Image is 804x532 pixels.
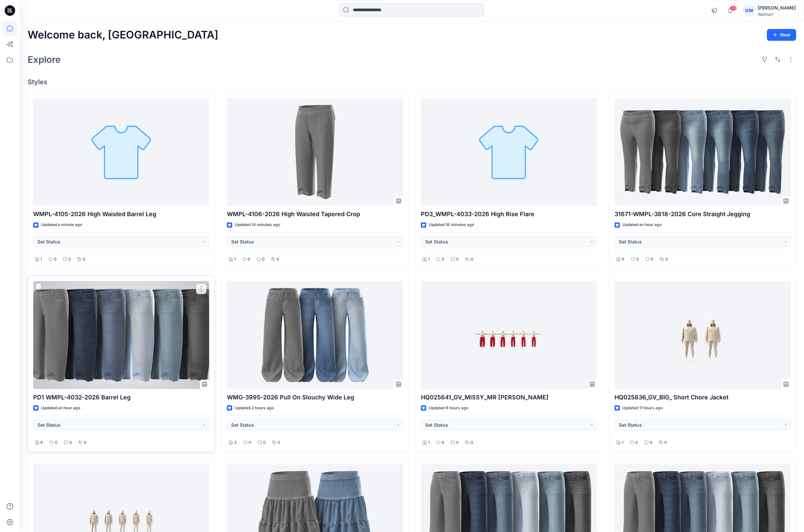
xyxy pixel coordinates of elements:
p: 0 [665,256,668,263]
p: 0 [471,256,473,263]
p: Updated 9 hours ago [429,405,468,412]
p: Updated 14 minutes ago [235,221,280,228]
a: PD3_WMPL-4033-2026 High Rise Flare [421,98,597,206]
p: WMG-3995-2026 Pull On Slouchy Wide Leg [227,393,403,402]
p: 0 [664,439,667,446]
div: [PERSON_NAME] [758,4,796,12]
p: 3 [234,439,237,446]
a: WMPL-4106-2026 High Waisted Tapered Crop [227,98,403,206]
p: 1 [428,256,430,263]
h4: Styles [28,78,796,86]
p: 6 [622,256,624,263]
p: 0 [636,256,639,263]
p: HQ025641_GV_MISSY_MR [PERSON_NAME] [421,393,597,402]
p: 0 [248,256,250,263]
div: GM [743,5,755,16]
a: HQ025641_GV_MISSY_MR Barrel Leg Jean [421,281,597,389]
p: 0 [262,256,265,263]
p: 1 [234,256,236,263]
p: 0 [456,256,459,263]
p: 0 [249,439,251,446]
p: 0 [278,439,280,446]
p: 0 [277,256,279,263]
a: WMG-3995-2026 Pull On Slouchy Wide Leg [227,281,403,389]
p: Updated an hour ago [41,405,80,412]
p: 1 [622,439,623,446]
p: Updated 16 minutes ago [429,221,474,228]
p: 0 [54,256,57,263]
p: Updated a minute ago [41,221,82,228]
p: 0 [651,256,653,263]
p: WMPL-4105-2026 High Waisted Barrel Leg [33,210,209,219]
p: 0 [84,439,86,446]
a: 31671-WMPL-3818-2026 Core Straight Jegging [615,98,791,206]
p: 0 [55,439,58,446]
p: 0 [471,439,473,446]
a: WMPL-4105-2026 High Waisted Barrel Leg [33,98,209,206]
p: PD1 WMPL-4032-2026 Barrel Leg [33,393,209,402]
p: 0 [442,256,444,263]
a: PD1 WMPL-4032-2026 Barrel Leg [33,281,209,389]
p: 0 [650,439,652,446]
h2: Explore [28,54,61,65]
p: Updated 2 hours ago [235,405,274,412]
p: 0 [635,439,638,446]
div: Walmart [758,12,796,17]
p: 0 [263,439,266,446]
p: 1 [428,439,430,446]
p: 0 [68,256,71,263]
p: 6 [40,439,43,446]
span: 40 [730,6,737,11]
button: New [767,29,796,41]
p: Updated an hour ago [622,221,662,228]
p: 0 [456,439,459,446]
p: PD3_WMPL-4033-2026 High Rise Flare [421,210,597,219]
p: 0 [442,439,444,446]
p: 31671-WMPL-3818-2026 Core Straight Jegging [615,210,791,219]
h2: Welcome back, [GEOGRAPHIC_DATA] [28,29,218,41]
p: 0 [69,439,72,446]
p: 0 [83,256,85,263]
a: HQ025836_GV_BIG_ Short Chore Jacket [615,281,791,389]
p: WMPL-4106-2026 High Waisted Tapered Crop [227,210,403,219]
p: 1 [40,256,42,263]
p: HQ025836_GV_BIG_ Short Chore Jacket [615,393,791,402]
p: Updated 11 hours ago [622,405,663,412]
